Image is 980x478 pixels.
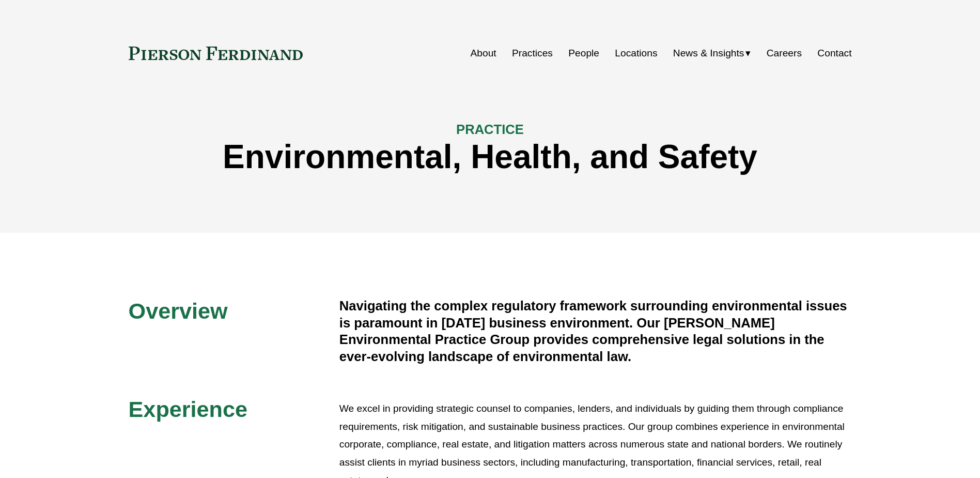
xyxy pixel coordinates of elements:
[817,43,851,63] a: Contact
[673,43,751,63] a: folder dropdown
[673,44,744,63] span: News & Insights
[129,138,852,176] h1: Environmental, Health, and Safety
[512,43,553,63] a: Practices
[129,298,228,323] span: Overview
[568,43,599,63] a: People
[767,43,802,63] a: Careers
[471,43,496,63] a: About
[615,43,657,63] a: Locations
[339,297,852,365] h4: Navigating the complex regulatory framework surrounding environmental issues is paramount in [DAT...
[129,397,247,422] span: Experience
[456,122,524,137] span: PRACTICE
